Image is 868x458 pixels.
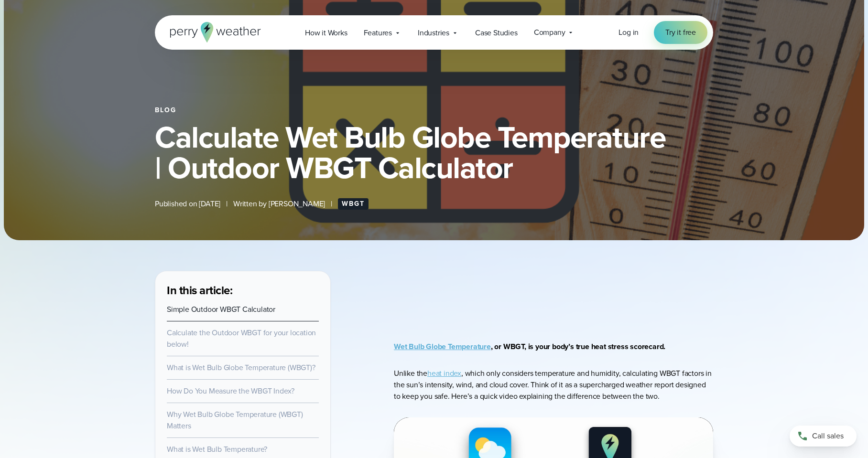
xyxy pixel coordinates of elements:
iframe: WBGT Explained: Listen as we break down all you need to know about WBGT Video [422,271,685,310]
a: What is Wet Bulb Temperature? [167,444,267,455]
a: Simple Outdoor WBGT Calculator [167,304,275,315]
a: How it Works [297,23,356,43]
div: Blog [155,107,713,114]
span: Features [364,27,392,39]
span: Case Studies [475,27,518,39]
span: | [331,198,332,210]
span: | [226,198,228,210]
a: Calculate the Outdoor WBGT for your location below! [167,327,316,350]
span: Written by [PERSON_NAME] [233,198,325,210]
span: Call sales [812,430,844,442]
span: Try it free [665,27,696,38]
a: Log in [618,27,639,38]
a: Case Studies [467,23,526,43]
a: Try it free [654,21,707,44]
a: How Do You Measure the WBGT Index? [167,385,294,396]
a: What is Wet Bulb Globe Temperature (WBGT)? [167,362,315,373]
strong: , or WBGT, is your body’s true heat stress scorecard. [394,341,665,352]
a: Why Wet Bulb Globe Temperature (WBGT) Matters [167,409,303,431]
span: How it Works [305,27,347,39]
a: WBGT [338,198,369,210]
h3: In this article: [167,283,319,298]
span: Log in [618,27,639,38]
a: Call sales [790,426,857,447]
p: Unlike the , which only considers temperature and humidity, calculating WBGT factors in the sun’s... [394,368,713,402]
span: Industries [418,27,449,39]
span: Company [534,27,565,38]
a: heat index [427,368,461,379]
span: Published on [DATE] [155,198,220,210]
h1: Calculate Wet Bulb Globe Temperature | Outdoor WBGT Calculator [155,122,713,183]
a: Wet Bulb Globe Temperature [394,341,491,352]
